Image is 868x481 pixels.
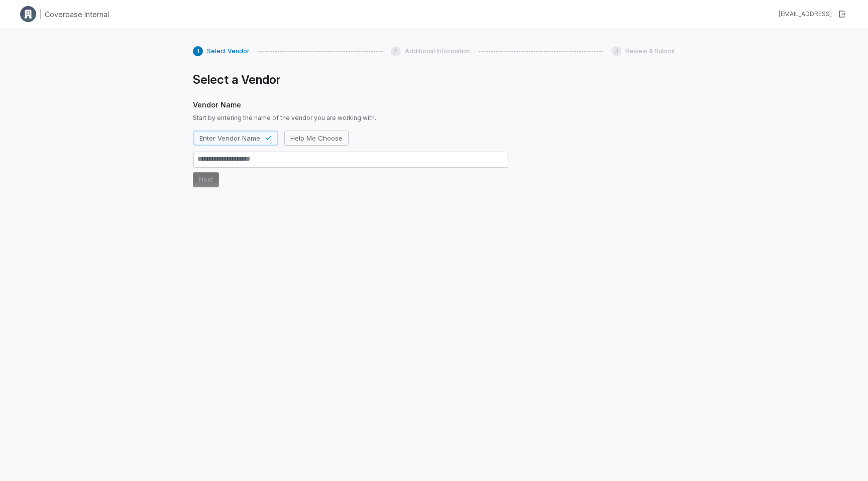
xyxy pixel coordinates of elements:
div: 3 [611,46,621,56]
button: Help Me Choose [284,131,349,146]
h1: Select a Vendor [193,72,509,87]
span: Review & Submit [625,47,675,55]
span: Vendor Name [193,99,509,110]
div: 1 [193,46,203,56]
span: Help Me Choose [290,134,343,143]
div: 2 [391,46,401,56]
span: Enter Vendor Name [199,134,260,143]
img: Clerk Logo [20,6,36,22]
button: Enter Vendor Name [193,131,278,146]
h1: Coverbase Internal [45,9,109,20]
span: Additional Information [405,47,471,55]
div: [EMAIL_ADDRESS] [779,10,832,18]
span: Start by entering the name of the vendor you are working with. [193,114,509,122]
span: Select Vendor [207,47,250,55]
